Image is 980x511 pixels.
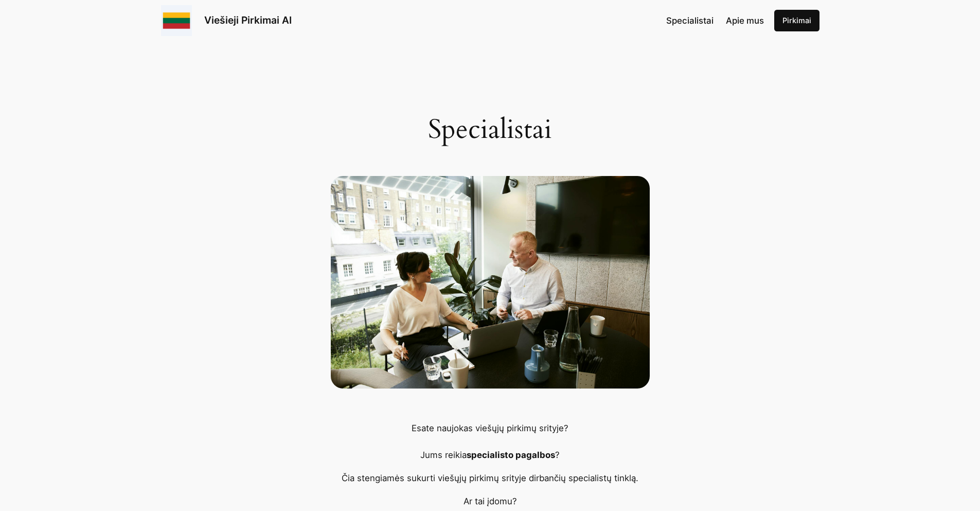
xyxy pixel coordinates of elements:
nav: Navigation [666,14,764,27]
p: Esate naujokas viešųjų pirkimų srityje? Jums reikia ? [331,421,650,462]
a: Specialistai [666,14,714,27]
span: Specialistai [666,15,714,26]
p: Čia stengiamės sukurti viešųjų pirkimų srityje dirbančių specialistų tinklą. [331,471,650,485]
h1: Specialistai [331,114,650,145]
img: Viešieji pirkimai logo [161,5,192,36]
a: Viešieji Pirkimai AI [204,14,292,26]
span: Apie mus [726,15,764,26]
p: Ar tai įdomu? [331,495,650,508]
strong: specialisto pagalbos [467,450,555,460]
a: Pirkimai [774,10,819,31]
a: Apie mus [726,14,764,27]
: man and woman discussing and sharing ideas [331,176,650,389]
